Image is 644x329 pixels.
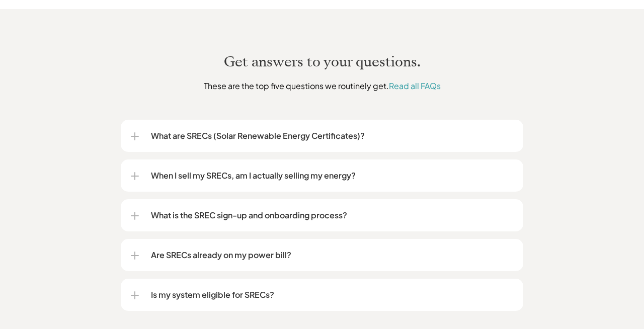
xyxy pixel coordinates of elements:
a: Read all FAQs [389,80,441,91]
p: Are SRECs already on my power bill? [151,249,513,261]
p: When I sell my SRECs, am I actually selling my energy? [151,170,513,182]
p: These are the top five questions we routinely get. [136,79,509,92]
h2: Get answers to your questions. [35,52,609,71]
p: What is the SREC sign-up and onboarding process? [151,209,513,221]
p: Is my system eligible for SRECs? [151,289,513,301]
p: What are SRECs (Solar Renewable Energy Certificates)? [151,130,513,142]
